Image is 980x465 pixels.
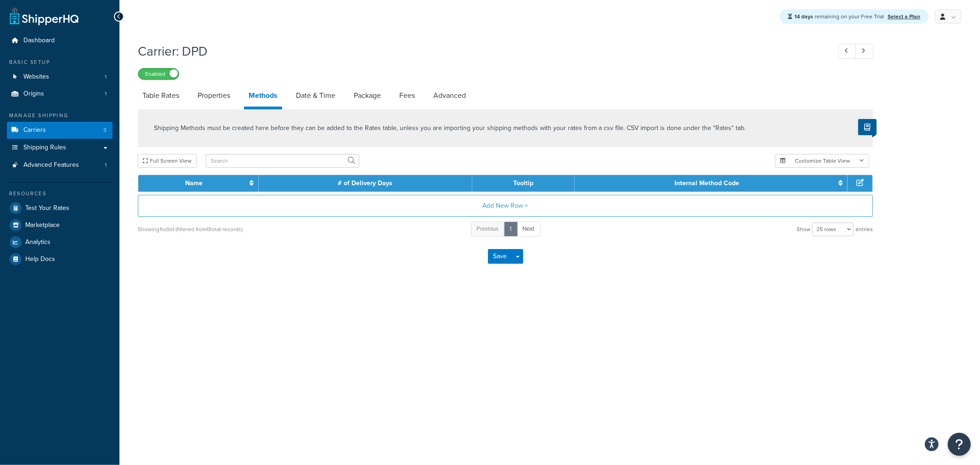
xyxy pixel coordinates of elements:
[7,251,113,267] a: Help Docs
[797,223,810,236] span: Show
[105,90,107,98] span: 1
[105,73,107,81] span: 1
[471,221,505,237] a: Previous
[23,37,55,45] span: Dashboard
[488,249,513,264] button: Save
[395,85,419,107] a: Fees
[523,224,535,233] span: Next
[138,223,243,236] div: Showing 1 to 0 of (filtered from 0 total records)
[7,112,113,119] div: Manage Shipping
[7,85,113,102] a: Origins1
[23,144,66,152] span: Shipping Rules
[7,217,113,233] a: Marketplace
[185,178,203,188] a: Name
[7,32,113,49] a: Dashboard
[23,126,46,134] span: Carriers
[794,12,813,21] strong: 14 days
[7,122,113,139] a: Carriers3
[477,224,499,233] span: Previous
[888,12,920,21] a: Select a Plan
[138,42,821,60] h1: Carrier: DPD
[855,44,873,59] a: Next Record
[948,433,971,456] button: Open Resource Center
[138,68,179,79] label: Enabled
[7,68,113,85] li: Websites
[244,85,282,109] a: Methods
[504,221,518,237] a: 1
[429,85,470,107] a: Advanced
[105,161,107,169] span: 1
[154,123,746,133] p: Shipping Methods must be created here before they can be added to the Rates table, unless you are...
[7,58,113,66] div: Basic Setup
[23,161,79,169] span: Advanced Features
[7,157,113,174] a: Advanced Features1
[259,175,472,192] th: # of Delivery Days
[7,139,113,156] a: Shipping Rules
[25,204,69,212] span: Test Your Rates
[794,12,885,21] span: remaining on your Free Trial
[7,122,113,139] li: Carriers
[7,157,113,174] li: Advanced Features
[674,178,739,188] a: Internal Method Code
[7,85,113,102] li: Origins
[25,255,55,263] span: Help Docs
[291,85,340,107] a: Date & Time
[472,175,575,192] th: Tooltip
[23,73,49,81] span: Websites
[7,200,113,216] a: Test Your Rates
[193,85,235,107] a: Properties
[7,68,113,85] a: Websites1
[7,234,113,250] a: Analytics
[7,190,113,198] div: Resources
[517,221,541,237] a: Next
[23,90,44,98] span: Origins
[855,223,873,236] span: entries
[25,221,60,229] span: Marketplace
[858,119,877,135] button: Show Help Docs
[103,126,107,134] span: 3
[775,154,869,168] button: Customize Table View
[138,85,184,107] a: Table Rates
[838,44,856,59] a: Previous Record
[206,154,359,168] input: Search
[138,154,197,168] button: Full Screen View
[138,195,873,217] button: Add New Row +
[25,238,51,246] span: Analytics
[349,85,385,107] a: Package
